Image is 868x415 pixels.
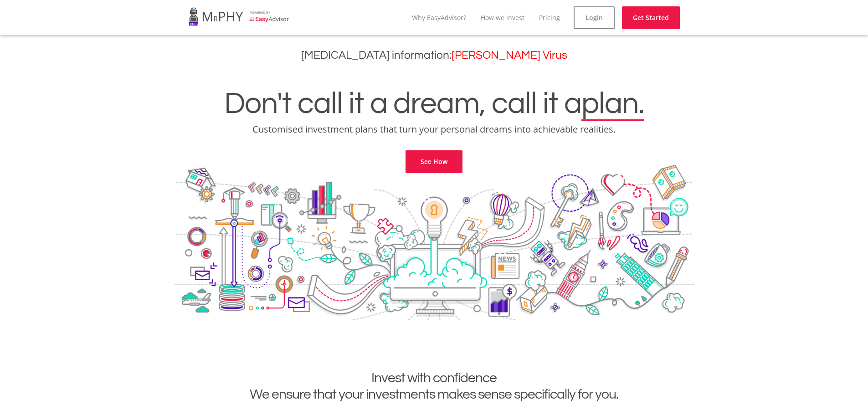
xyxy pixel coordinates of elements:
[452,50,567,61] a: [PERSON_NAME] Virus
[7,88,861,119] h1: Don't call it a dream, call it a
[406,150,462,173] a: See How
[412,13,466,22] a: Why EasyAdvisor?
[7,123,861,136] p: Customised investment plans that turn your personal dreams into achievable realities.
[539,13,560,22] a: Pricing
[574,6,615,29] a: Login
[481,13,524,22] a: How we invest
[581,88,644,119] span: plan.
[622,6,680,29] a: Get Started
[181,370,687,403] h2: Invest with confidence We ensure that your investments makes sense specifically for you.
[7,49,861,62] h3: [MEDICAL_DATA] information:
